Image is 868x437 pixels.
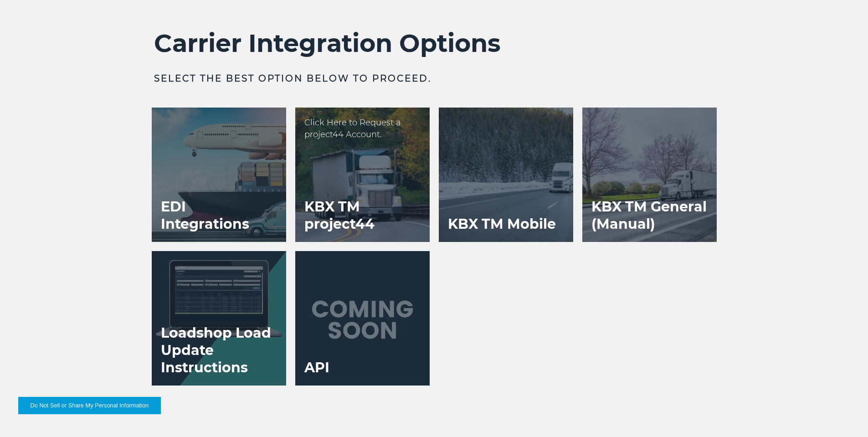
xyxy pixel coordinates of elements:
h3: KBX TM project44 [295,189,430,242]
a: KBX TM project44 [295,108,430,242]
h3: Loadshop Load Update Instructions [152,315,286,386]
h2: Carrier Integration Options [154,28,714,58]
a: KBX TM Mobile [439,108,573,242]
a: KBX TM General (Manual) [582,108,717,242]
h3: KBX TM Mobile [439,206,565,242]
h3: API [295,350,339,386]
h3: EDI Integrations [152,189,286,242]
button: Do Not Sell or Share My Personal Information [18,397,161,414]
a: Loadshop Load Update Instructions [152,251,286,386]
h3: Select the best option below to proceed. [154,72,714,85]
a: API [295,251,430,386]
h3: KBX TM General (Manual) [582,189,717,242]
p: Click Here to Request a project44 Account. [304,117,421,140]
a: EDI Integrations [152,108,286,242]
